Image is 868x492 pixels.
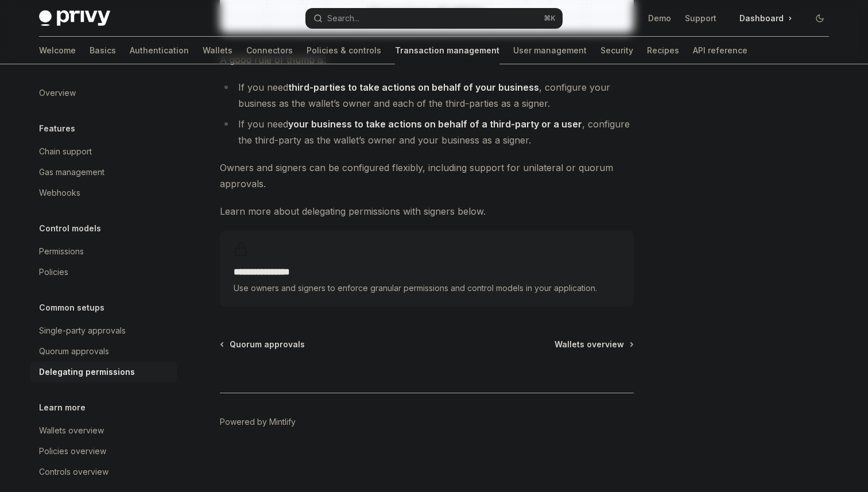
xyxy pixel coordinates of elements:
button: Search...⌘K [305,8,563,29]
span: Learn more about delegating permissions with signers below. [220,203,634,219]
a: Connectors [246,37,293,64]
div: Gas management [39,165,104,179]
span: ⌘ K [544,14,556,23]
div: Quorum approvals [39,344,109,358]
a: Wallets overview [555,339,633,350]
div: Single-party approvals [39,324,126,338]
a: Wallets overview [30,420,177,441]
li: If you need , configure the third-party as the wallet’s owner and your business as a signer. [220,116,634,148]
a: Support [685,13,716,24]
a: Quorum approvals [30,341,177,362]
div: Chain support [39,145,92,158]
a: Controls overview [30,462,177,482]
li: If you need , configure your business as the wallet’s owner and each of the third-parties as a si... [220,79,634,111]
div: Search... [327,11,359,25]
div: Controls overview [39,465,108,479]
a: Gas management [30,162,177,183]
h5: Control models [39,222,101,235]
div: Delegating permissions [39,365,135,379]
span: Wallets overview [555,339,624,350]
div: Overview [39,86,76,100]
div: Policies overview [39,444,106,458]
a: Policies [30,262,177,282]
div: Permissions [39,245,84,258]
a: Dashboard [730,9,801,28]
a: Single-party approvals [30,320,177,341]
a: Policies overview [30,441,177,462]
strong: your business to take actions on behalf of a third-party or a user [288,118,582,130]
a: Chain support [30,141,177,162]
a: Policies & controls [307,37,381,64]
h5: Features [39,122,75,135]
div: Webhooks [39,186,80,200]
button: Toggle dark mode [811,9,829,28]
div: Wallets overview [39,424,104,437]
strong: third-parties to take actions on behalf of your business [288,82,539,93]
a: Basics [90,37,116,64]
a: Demo [648,13,671,24]
a: Recipes [647,37,679,64]
a: Permissions [30,241,177,262]
img: dark logo [39,10,110,26]
a: Powered by Mintlify [220,416,296,428]
a: Authentication [130,37,189,64]
a: **** **** **** *Use owners and signers to enforce granular permissions and control models in your... [220,231,634,307]
a: Transaction management [395,37,499,64]
a: Webhooks [30,183,177,203]
span: Owners and signers can be configured flexibly, including support for unilateral or quorum approvals. [220,160,634,192]
span: Quorum approvals [230,339,305,350]
a: API reference [693,37,747,64]
a: Wallets [203,37,232,64]
span: Use owners and signers to enforce granular permissions and control models in your application. [234,281,620,295]
a: User management [513,37,587,64]
h5: Common setups [39,301,104,315]
div: Policies [39,265,68,279]
span: Dashboard [739,13,784,24]
a: Delegating permissions [30,362,177,382]
a: Overview [30,83,177,103]
a: Welcome [39,37,76,64]
a: Quorum approvals [221,339,305,350]
a: Security [600,37,633,64]
h5: Learn more [39,401,86,414]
